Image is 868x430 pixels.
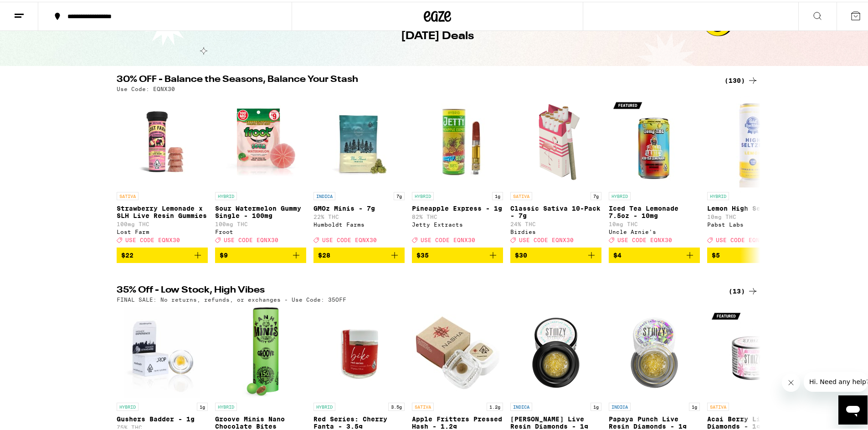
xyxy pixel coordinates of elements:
[782,372,800,390] iframe: Close message
[401,27,474,42] h1: [DATE] Deals
[510,219,601,225] p: 24% THC
[215,246,306,261] button: Add to bag
[609,305,700,396] img: STIIIZY - Papaya Punch Live Resin Diamonds - 1g
[510,190,532,198] p: SATIVA
[117,73,714,84] h2: 30% OFF - Balance the Seasons, Balance Your Stash
[313,95,405,186] img: Humboldt Farms - GMOz Minis - 7g
[242,305,279,396] img: Kanha - Groove Minis Nano Chocolate Bites
[412,246,503,261] button: Add to bag
[510,246,601,261] button: Add to bag
[394,190,405,198] p: 7g
[412,220,503,226] div: Jetty Extracts
[197,401,208,409] p: 1g
[215,95,306,186] img: Froot - Sour Watermelon Gummy Single - 100mg
[215,190,237,198] p: HYBRID
[609,246,700,261] button: Add to bag
[117,95,208,186] img: Lost Farm - Strawberry Lemonade x SLH Live Resin Gummies
[510,95,601,186] img: Birdies - Classic Sativa 10-Pack - 7g
[117,246,208,261] button: Add to bag
[510,305,601,396] img: STIIIZY - Mochi Gelato Live Resin Diamonds - 1g
[617,235,672,241] span: USE CODE EQNX30
[117,284,714,295] h2: 35% Off - Low Stock, High Vibes
[609,227,700,233] div: Uncle Arnie's
[117,203,208,218] p: Strawberry Lemonade x SLH Live Resin Gummies
[220,250,228,257] span: $9
[412,414,503,428] p: Apple Fritters Pressed Hash - 1.2g
[215,414,306,428] p: Groove Minis Nano Chocolate Bites
[215,219,306,225] p: 100mg THC
[591,401,601,409] p: 1g
[609,190,631,198] p: HYBRID
[313,220,405,226] div: Humboldt Farms
[515,250,527,257] span: $30
[510,95,601,246] a: Open page for Classic Sativa 10-Pack - 7g from Birdies
[421,235,475,241] span: USE CODE EQNX30
[707,414,798,428] p: Acai Berry Live Resin Diamonds - 1g
[707,95,798,246] a: Open page for Lemon High Seltzer from Pabst Labs
[707,220,798,226] div: Pabst Labs
[609,219,700,225] p: 10mg THC
[117,95,208,246] a: Open page for Strawberry Lemonade x SLH Live Resin Gummies from Lost Farm
[313,190,335,198] p: INDICA
[318,250,330,257] span: $28
[838,394,868,423] iframe: Button to launch messaging window
[117,295,346,301] p: FINAL SALE: No returns, refunds, or exchanges - Use Code: 35OFF
[707,95,798,186] img: Pabst Labs - Lemon High Seltzer
[591,190,601,198] p: 7g
[412,212,503,218] p: 82% THC
[729,284,758,295] a: (13)
[215,95,306,246] a: Open page for Sour Watermelon Gummy Single - 100mg from Froot
[707,203,798,210] p: Lemon High Seltzer
[724,73,758,84] div: (130)
[121,250,134,257] span: $22
[117,414,208,421] p: Gushers Badder - 1g
[412,190,434,198] p: HYBRID
[613,250,621,257] span: $4
[487,401,503,409] p: 1.2g
[322,235,377,241] span: USE CODE EQNX30
[215,401,237,409] p: HYBRID
[215,227,306,233] div: Froot
[804,370,868,390] iframe: Message from company
[388,401,405,409] p: 3.5g
[5,6,66,14] span: Hi. Need any help?
[412,95,503,186] img: Jetty Extracts - Pineapple Express - 1g
[412,305,503,396] img: NASHA - Apple Fritters Pressed Hash - 1.2g
[689,401,700,409] p: 1g
[707,190,729,198] p: HYBRID
[117,190,139,198] p: SATIVA
[712,250,720,257] span: $5
[313,212,405,218] p: 22% THC
[492,190,503,198] p: 1g
[609,401,631,409] p: INDICA
[117,227,208,233] div: Lost Farm
[510,401,532,409] p: INDICA
[609,95,700,246] a: Open page for Iced Tea Lemonade 7.5oz - 10mg from Uncle Arnie's
[313,414,405,428] p: Red Series: Cherry Fanta - 3.5g
[510,203,601,218] p: Classic Sativa 10-Pack - 7g
[313,95,405,246] a: Open page for GMOz Minis - 7g from Humboldt Farms
[117,219,208,225] p: 100mg THC
[313,246,405,261] button: Add to bag
[510,414,601,428] p: [PERSON_NAME] Live Resin Diamonds - 1g
[313,305,405,396] img: Biko - Red Series: Cherry Fanta - 3.5g
[707,212,798,218] p: 10mg THC
[707,305,798,396] img: STIIIZY - Acai Berry Live Resin Diamonds - 1g
[215,203,306,218] p: Sour Watermelon Gummy Single - 100mg
[510,227,601,233] div: Birdies
[124,305,200,396] img: GoldDrop - Gushers Badder - 1g
[313,203,405,210] p: GMOz Minis - 7g
[125,235,180,241] span: USE CODE EQNX30
[224,235,278,241] span: USE CODE EQNX30
[117,401,139,409] p: HYBRID
[412,203,503,210] p: Pineapple Express - 1g
[313,401,335,409] p: HYBRID
[716,235,770,241] span: USE CODE EQNX30
[707,401,729,409] p: SATIVA
[609,95,700,186] img: Uncle Arnie's - Iced Tea Lemonade 7.5oz - 10mg
[117,423,208,429] p: 75% THC
[117,84,175,90] p: Use Code: EQNX30
[609,203,700,218] p: Iced Tea Lemonade 7.5oz - 10mg
[707,246,798,261] button: Add to bag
